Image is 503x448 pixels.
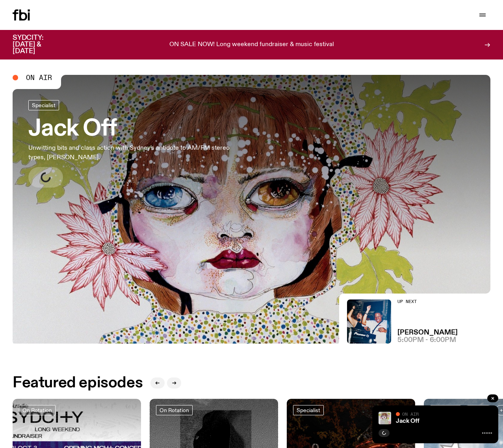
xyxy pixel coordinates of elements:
[13,35,63,55] h3: SYDCITY: [DATE] & [DATE]
[28,100,59,110] a: Specialist
[397,299,458,304] h2: Up Next
[28,118,230,140] h3: Jack Off
[156,405,193,415] a: On Rotation
[28,100,230,188] a: Jack OffUnwitting bits and class action with Sydney's antidote to AM/FM stereo types, [PERSON_NAME].
[13,75,490,344] a: a dotty lady cuddling her cat amongst flowers
[22,407,52,413] span: On Rotation
[397,337,456,344] span: 5:00pm - 6:00pm
[397,329,458,336] a: [PERSON_NAME]
[160,407,189,413] span: On Rotation
[32,102,56,108] span: Specialist
[26,74,52,81] span: On Air
[379,412,391,424] img: a dotty lady cuddling her cat amongst flowers
[169,41,334,48] p: ON SALE NOW! Long weekend fundraiser & music festival
[297,407,320,413] span: Specialist
[19,405,56,415] a: On Rotation
[396,418,419,424] a: Jack Off
[13,376,143,390] h2: Featured episodes
[402,411,419,416] span: On Air
[28,143,230,162] p: Unwitting bits and class action with Sydney's antidote to AM/FM stereo types, [PERSON_NAME].
[293,405,324,415] a: Specialist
